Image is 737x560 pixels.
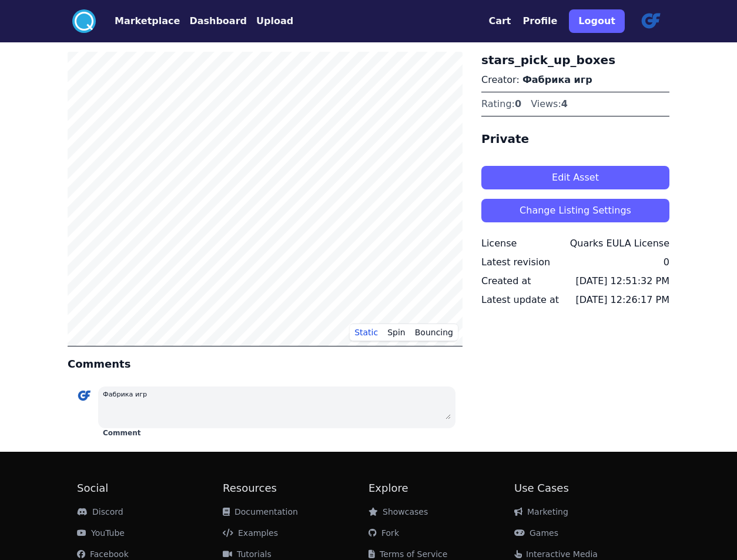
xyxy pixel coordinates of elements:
[514,549,598,559] a: Interactive Media
[523,14,558,28] button: Profile
[514,480,660,496] h2: Use Cases
[77,507,123,516] a: Discord
[575,293,669,307] div: [DATE] 12:26:17 PM
[514,507,568,516] a: Marketing
[115,14,180,28] button: Marketplace
[369,507,428,516] a: Showcases
[561,98,568,109] span: 4
[570,236,669,251] div: Quarks EULA License
[522,74,592,85] a: Фабрика игр
[180,14,247,28] a: Dashboard
[481,236,517,251] div: License
[515,98,521,109] span: 0
[481,293,559,307] div: Latest update at
[247,14,293,28] a: Upload
[481,199,669,222] button: Change Listing Settings
[103,391,147,398] small: Фабрика игр
[96,14,180,28] a: Marketplace
[68,356,463,372] h4: Comments
[383,324,410,341] button: Spin
[75,386,93,405] img: profile
[77,549,129,559] a: Facebook
[410,324,458,341] button: Bouncing
[575,274,669,288] div: [DATE] 12:51:32 PM
[481,52,669,68] h3: stars_pick_up_boxes
[569,9,625,33] button: Logout
[223,528,278,538] a: Examples
[636,7,665,35] img: profile
[488,14,511,28] button: Cart
[531,97,568,111] div: Views:
[481,97,521,111] div: Rating:
[369,528,399,538] a: Fork
[77,480,223,496] h2: Social
[481,156,669,189] a: Edit Asset
[514,528,558,538] a: Games
[256,14,293,28] button: Upload
[481,255,550,269] div: Latest revision
[481,73,669,87] p: Creator:
[569,5,625,38] a: Logout
[481,166,669,189] button: Edit Asset
[481,274,531,288] div: Created at
[664,255,669,269] div: 0
[369,480,514,496] h2: Explore
[481,131,669,147] h4: Private
[189,14,247,28] button: Dashboard
[223,507,298,516] a: Documentation
[103,428,140,438] button: Comment
[223,480,369,496] h2: Resources
[77,528,125,538] a: YouTube
[369,549,447,559] a: Terms of Service
[350,324,383,341] button: Static
[223,549,272,559] a: Tutorials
